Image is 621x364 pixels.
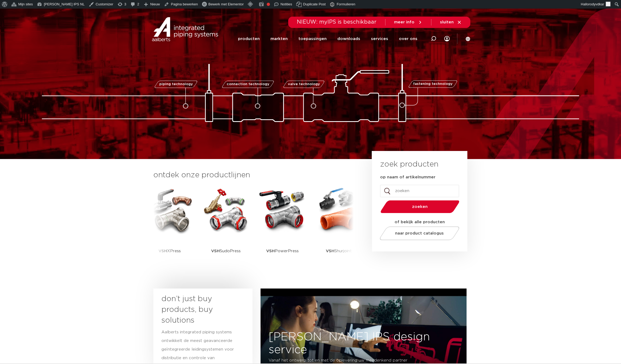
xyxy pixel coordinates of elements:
nav: Menu [238,28,417,49]
span: zoeken [394,205,446,209]
a: VSHXPress [145,186,194,268]
h3: [PERSON_NAME] IPS design service [261,330,467,356]
a: VSHPowerPress [258,186,306,268]
p: XPress [158,234,181,268]
input: zoeken [380,185,459,197]
nav: Menu [444,28,450,50]
a: toepassingen [298,28,327,49]
span: sluiten [440,20,454,24]
span: fastening technology [413,82,453,86]
label: op naam of artikelnummer [380,175,435,180]
a: services [371,28,388,49]
strong: VSH [266,249,275,253]
strong: VSH [211,249,220,253]
a: over ons [399,28,417,49]
span: meer info [394,20,414,24]
h3: zoek producten [380,159,438,170]
span: connection technology [227,82,269,86]
div: Focus keyphrase niet ingevuld [267,3,270,6]
span: Bewerk met Elementor [208,2,244,6]
a: VSHSudoPress [202,186,250,268]
h3: don’t just buy products, buy solutions [161,294,234,326]
p: Shurjoint [326,234,352,268]
a: naar product catalogus [378,226,461,240]
strong: of bekijk alle producten [395,220,445,224]
a: VSHShurjoint [315,186,363,268]
strong: VSH [158,249,167,253]
a: downloads [337,28,360,49]
p: SudoPress [211,234,241,268]
strong: VSH [326,249,334,253]
a: meer info [394,20,423,25]
span: NIEUW: myIPS is beschikbaar [297,19,377,25]
a: sluiten [440,20,462,25]
h3: ontdek onze productlijnen [153,170,354,181]
button: zoeken [378,200,462,214]
p: PowerPress [266,234,299,268]
span: rodyvdkar [589,2,604,6]
a: markten [270,28,288,49]
a: producten [238,28,260,49]
span: naar product catalogus [395,231,444,235]
span: valve technology [288,82,320,86]
span: piping technology [159,82,193,86]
